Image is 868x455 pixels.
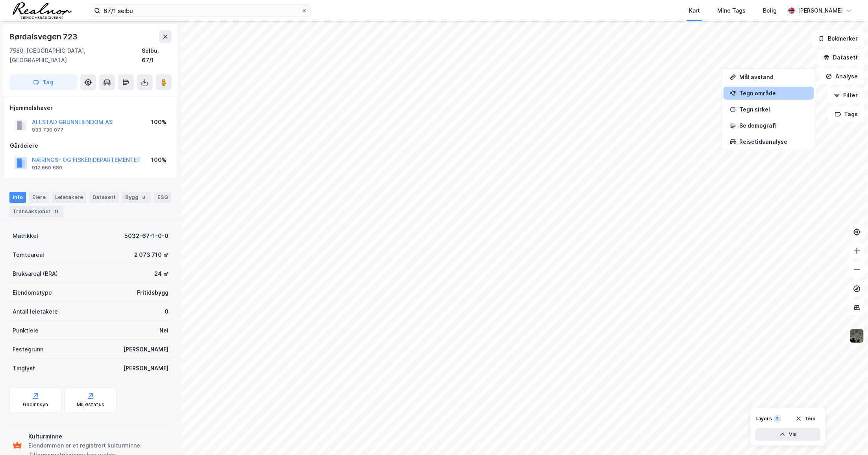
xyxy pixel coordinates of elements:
div: Fritidsbygg [137,288,168,297]
div: Kontrollprogram for chat [829,417,868,455]
div: Bolig [763,6,777,15]
div: Punktleie [13,326,39,335]
iframe: Chat Widget [829,417,868,455]
div: Geoinnsyn [23,401,48,408]
div: Datasett [89,192,119,203]
div: 5032-67-1-0-0 [124,231,168,241]
button: Tags [828,106,865,122]
div: Eiendomstype [13,288,52,297]
button: Tag [9,74,77,90]
button: Datasett [817,50,865,65]
div: 2 073 710 ㎡ [134,250,168,260]
button: Analyse [819,69,865,84]
div: 933 730 077 [32,127,63,133]
div: 0 [165,307,168,316]
div: Eiere [29,192,49,203]
div: Kulturminne [28,432,168,441]
div: Tegn område [739,90,808,97]
div: Tinglyst [13,364,35,373]
div: Bygg [122,192,151,203]
div: Se demografi [739,122,808,129]
div: 3 [140,193,148,201]
div: Antall leietakere [13,307,58,316]
div: 100% [151,117,167,127]
div: Mål avstand [739,74,808,80]
div: Tomteareal [13,250,44,260]
div: 912 660 680 [32,165,62,171]
div: Leietakere [52,192,86,203]
div: Gårdeiere [10,141,171,150]
div: 7580, [GEOGRAPHIC_DATA], [GEOGRAPHIC_DATA] [9,46,142,65]
div: Miljøstatus [77,401,104,408]
div: Hjemmelshaver [10,103,171,113]
div: Nei [159,326,168,335]
div: Børdalsvegen 723 [9,30,79,43]
button: Vis [755,428,821,441]
div: Bruksareal (BRA) [13,269,58,279]
div: Mine Tags [717,6,746,15]
div: Festegrunn [13,345,43,354]
div: Selbu, 67/1 [142,46,172,65]
div: [PERSON_NAME] [123,345,168,354]
img: 9k= [849,329,864,344]
button: Bokmerker [812,31,865,46]
div: [PERSON_NAME] [123,364,168,373]
div: 24 ㎡ [154,269,168,279]
div: [PERSON_NAME] [798,6,843,15]
div: ESG [154,192,171,203]
div: Reisetidsanalyse [739,138,808,145]
button: Tøm [790,412,821,425]
button: Filter [827,87,865,103]
div: Tegn sirkel [739,106,808,113]
div: Info [9,192,26,203]
img: realnor-logo.934646d98de889bb5806.png [13,2,72,19]
div: Kart [689,6,700,15]
input: Søk på adresse, matrikkel, gårdeiere, leietakere eller personer [100,5,301,17]
div: Matrikkel [13,231,38,241]
div: Layers [755,416,772,422]
div: 100% [151,155,167,165]
div: Transaksjoner [9,206,63,217]
div: 2 [774,415,781,423]
div: 11 [52,208,60,215]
